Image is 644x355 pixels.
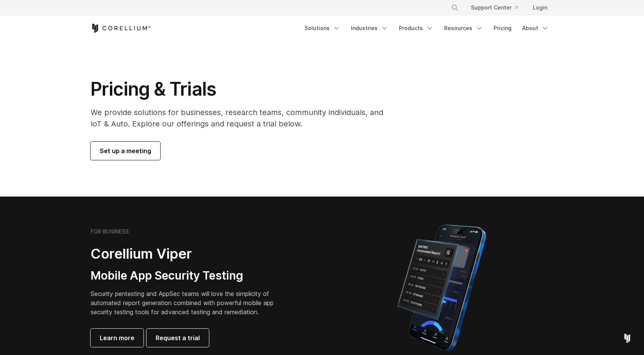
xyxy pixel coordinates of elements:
h1: Pricing & Trials [91,78,394,101]
a: About [518,21,553,35]
span: Set up a meeting [100,146,151,155]
img: Corellium MATRIX automated report on iPhone showing app vulnerability test results across securit... [384,221,499,354]
p: Security pentesting and AppSec teams will love the simplicity of automated report generation comb... [91,289,285,317]
a: Request a trial [147,329,209,347]
a: Learn more [91,329,143,347]
a: Pricing [489,21,516,35]
a: Support Center [465,1,524,14]
a: Products [394,21,438,35]
a: Corellium Home [91,24,151,33]
p: We provide solutions for businesses, research teams, community individuals, and IoT & Auto. Explo... [91,107,394,130]
button: Search [448,1,462,14]
h3: Mobile App Security Testing [91,269,285,283]
div: Navigation Menu [300,21,553,35]
a: Login [527,1,553,14]
div: Open Intercom Messenger [618,329,636,347]
span: Request a trial [156,333,200,342]
a: Resources [440,21,488,35]
span: Learn more [100,333,134,342]
h2: Corellium Viper [91,245,285,262]
a: Solutions [300,21,345,35]
a: Industries [346,21,393,35]
a: Set up a meeting [91,142,160,160]
h6: FOR BUSINESS [91,228,129,235]
div: Navigation Menu [442,1,553,14]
